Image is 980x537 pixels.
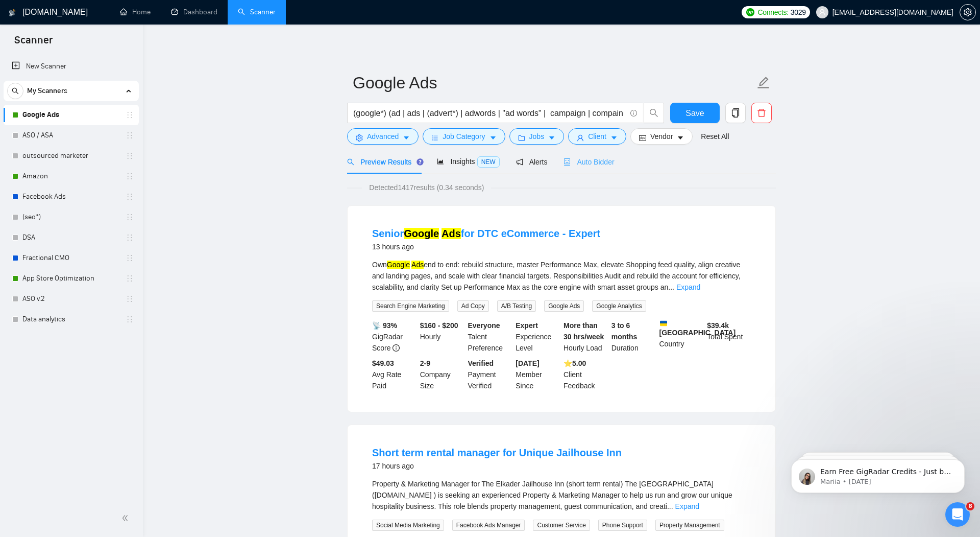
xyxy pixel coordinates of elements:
span: ... [668,283,674,291]
img: logo [9,5,16,21]
a: App Store Optimization [22,268,119,289]
span: Advanced [367,131,399,142]
span: double-left [121,513,132,523]
div: Property & Marketing Manager for The Elkader Jailhouse Inn (short term rental) The [GEOGRAPHIC_DA... [372,478,751,512]
b: $ 39.4k [707,321,729,330]
span: holder [126,315,134,323]
div: Avg Rate Paid [370,358,418,391]
a: Amazon [22,166,119,186]
button: folderJobscaret-down [509,128,565,145]
span: user [577,134,584,142]
span: Save [685,107,704,120]
b: 3 to 6 months [611,321,638,341]
div: Hourly [418,320,466,354]
span: My Scanners [27,81,67,101]
div: Country [657,320,705,354]
span: Preview Results [347,158,421,166]
span: Client [588,131,606,142]
span: holder [126,213,134,221]
span: holder [126,172,134,180]
span: Google Analytics [592,300,646,312]
a: Google Ads [22,105,119,125]
a: Fractional CMO [22,248,119,268]
span: NEW [477,156,500,168]
iframe: Intercom live chat [945,502,970,527]
button: search [7,83,23,99]
span: setting [960,8,975,16]
span: Ad Copy [457,300,489,312]
span: Social Media Marketing [372,520,444,531]
span: holder [126,111,134,119]
a: homeHome [120,8,151,16]
span: caret-down [610,134,618,142]
a: Expand [675,502,699,510]
span: Connects: [757,7,788,18]
a: Data analytics [22,309,119,330]
span: search [644,108,664,118]
input: Search Freelance Jobs... [353,107,626,120]
a: searchScanner [238,8,276,16]
span: area-chart [437,158,444,165]
button: idcardVendorcaret-down [630,128,693,145]
iframe: Intercom notifications message [776,438,980,509]
a: Facebook Ads [22,186,119,207]
span: Detected 1417 results (0.34 seconds) [362,182,491,193]
span: info-circle [393,344,400,352]
b: [GEOGRAPHIC_DATA] [659,320,736,337]
mark: Google [404,228,439,239]
span: A/B Testing [497,300,536,312]
span: bars [431,134,438,142]
span: caret-down [677,134,684,142]
span: Alerts [516,158,548,166]
span: 8 [966,502,974,510]
span: folder [518,134,525,142]
mark: Ads [411,261,424,269]
div: 13 hours ago [372,241,600,253]
div: Duration [609,320,657,354]
span: search [8,87,23,95]
a: dashboardDashboard [171,8,217,16]
button: barsJob Categorycaret-down [423,128,505,145]
b: 2-9 [420,359,430,367]
span: Customer Service [533,520,590,531]
span: holder [126,254,134,262]
input: Scanner name... [353,70,755,96]
b: $160 - $200 [420,321,458,330]
span: info-circle [630,110,637,116]
span: edit [757,76,770,89]
div: Payment Verified [466,358,514,391]
span: holder [126,131,134,139]
span: Insights [437,157,499,166]
span: Facebook Ads Manager [452,520,525,531]
span: holder [126,295,134,303]
b: Verified [468,359,494,367]
div: 17 hours ago [372,460,622,472]
span: caret-down [548,134,555,142]
button: settingAdvancedcaret-down [347,128,419,145]
b: Everyone [468,321,500,330]
span: Job Category [443,131,485,142]
b: 📡 93% [372,321,397,330]
a: ASO v.2 [22,289,119,309]
li: New Scanner [4,56,139,77]
div: Company Size [418,358,466,391]
span: notification [516,158,523,166]
div: Talent Preference [466,320,514,354]
a: (seo*) [22,207,119,227]
button: Save [670,103,720,123]
span: holder [126,234,134,242]
div: Hourly Load [561,320,609,354]
span: Scanner [6,33,61,54]
span: Vendor [650,131,673,142]
button: setting [960,4,976,20]
span: Phone Support [598,520,647,531]
span: holder [126,152,134,160]
div: Total Spent [705,320,753,354]
img: upwork-logo.png [746,8,754,16]
a: Expand [676,283,700,291]
span: Auto Bidder [563,158,614,166]
span: 3029 [791,7,806,18]
span: robot [563,158,571,166]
